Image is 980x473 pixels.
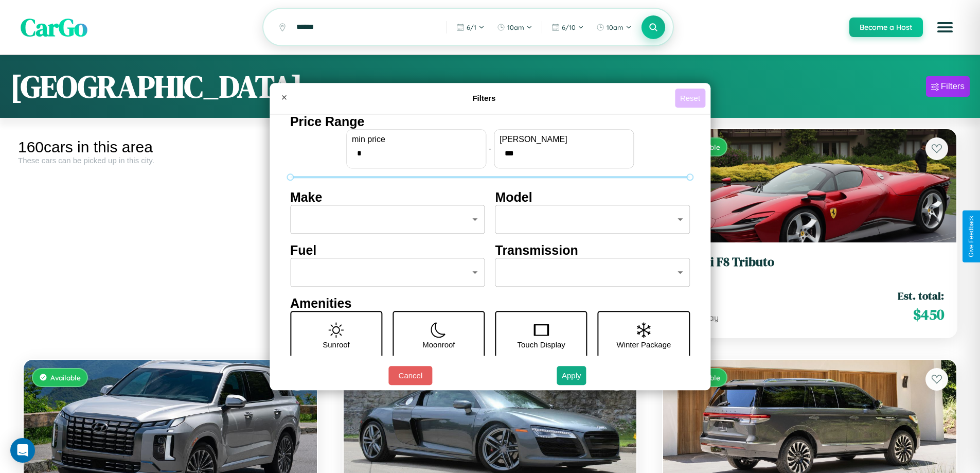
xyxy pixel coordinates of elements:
button: 6/1 [451,19,490,36]
button: Become a Host [849,17,923,37]
h4: Transmission [495,243,690,258]
div: Filters [941,81,965,92]
span: 10am [607,23,623,31]
button: 6/10 [546,19,589,36]
p: Moonroof [422,338,455,352]
button: Open menu [931,13,959,42]
span: Available [50,373,81,382]
p: Sunroof [323,338,350,352]
button: Apply [557,366,586,385]
span: 10am [507,23,524,31]
button: Cancel [388,366,432,385]
p: Winter Package [617,338,671,352]
span: $ 450 [913,304,944,325]
button: 10am [591,19,637,36]
a: Ferrari F8 Tributo2019 [675,255,944,280]
label: [PERSON_NAME] [500,135,628,144]
span: 6 / 10 [562,23,576,31]
div: These cars can be picked up in this city. [18,156,323,165]
span: CarGo [21,10,87,44]
h3: Ferrari F8 Tributo [675,255,944,270]
span: 6 / 1 [467,23,476,31]
button: Reset [675,89,705,108]
h4: Fuel [290,243,485,258]
h4: Make [290,190,485,205]
p: Touch Display [517,338,565,352]
span: Est. total: [898,288,944,303]
p: - [489,142,491,155]
h1: [GEOGRAPHIC_DATA] [10,65,302,108]
button: Filters [926,76,970,97]
label: min price [352,135,480,144]
h4: Filters [293,94,675,102]
h4: Model [495,190,690,205]
div: 160 cars in this area [18,138,323,156]
div: Give Feedback [968,216,975,257]
div: Open Intercom Messenger [10,438,35,463]
button: 10am [492,19,538,36]
h4: Amenities [290,296,690,311]
h4: Price Range [290,114,690,129]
